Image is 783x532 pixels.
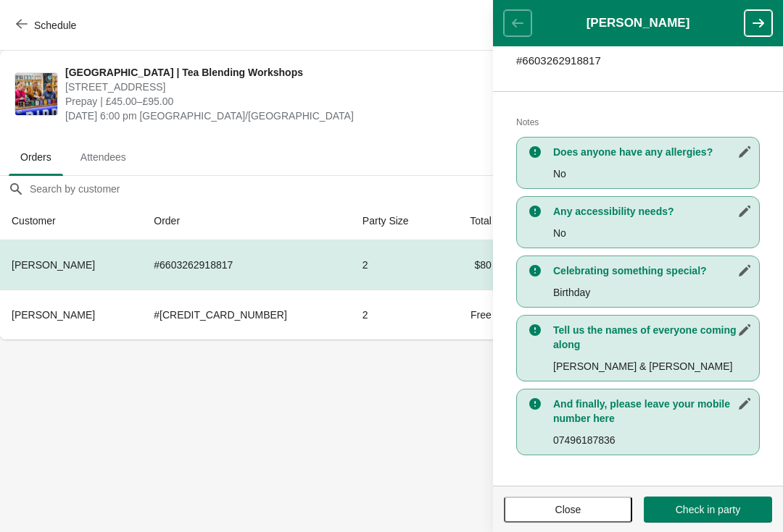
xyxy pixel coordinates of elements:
p: No [553,166,752,181]
td: # 6603262918817 [142,240,351,290]
th: Party Size [351,202,444,240]
span: [PERSON_NAME] [12,259,95,271]
h3: And finally, please leave your mobile number here [553,397,752,426]
td: # [CREDIT_CARD_NUMBER] [142,290,351,339]
span: [PERSON_NAME] [12,309,95,321]
span: Prepay | £45.00–£95.00 [65,94,510,109]
td: $80 [444,240,503,290]
button: Check in party [644,497,772,523]
p: [PERSON_NAME] & [PERSON_NAME] [553,359,752,373]
span: [DATE] 6:00 pm [GEOGRAPHIC_DATA]/[GEOGRAPHIC_DATA] [65,109,510,123]
h3: Does anyone have any allergies? [553,145,752,159]
button: Schedule [7,12,88,38]
input: Search by customer [29,176,783,202]
h2: Notes [516,115,760,130]
th: Order [142,202,351,240]
img: Glasgow | Tea Blending Workshops [15,73,57,115]
h3: Any accessibility needs? [553,204,752,219]
h3: Tell us the names of everyone coming along [553,323,752,352]
h1: [PERSON_NAME] [531,16,745,30]
p: # 6603262918817 [516,54,760,68]
span: Attendees [69,144,138,170]
span: [STREET_ADDRESS] [65,80,510,94]
span: Orders [9,144,63,170]
p: 07496187836 [553,433,752,447]
span: Schedule [34,20,76,31]
p: No [553,226,752,240]
td: Free [444,290,503,339]
button: Close [504,497,632,523]
span: Close [555,504,581,515]
span: Check in party [676,504,740,515]
th: Total [444,202,503,240]
h3: Celebrating something special? [553,263,752,278]
span: [GEOGRAPHIC_DATA] | Tea Blending Workshops [65,65,510,80]
td: 2 [351,290,444,339]
td: 2 [351,240,444,290]
p: Birthday [553,285,752,300]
